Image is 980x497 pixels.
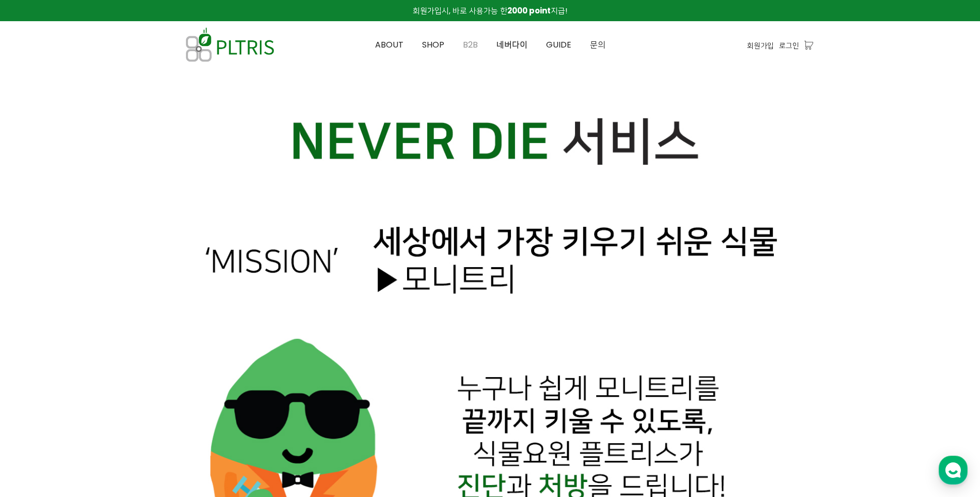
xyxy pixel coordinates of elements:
a: SHOP [413,22,454,68]
a: GUIDE [537,22,581,68]
a: 회원가입 [747,40,774,51]
span: Settings [153,343,178,351]
span: ABOUT [375,39,403,51]
span: B2B [463,39,478,51]
span: 문의 [590,39,605,51]
a: Settings [133,328,198,353]
a: Messages [68,328,133,353]
a: Home [3,328,68,353]
span: Home [26,343,44,351]
a: 문의 [581,22,615,68]
a: ABOUT [366,22,413,68]
span: SHOP [422,39,444,51]
a: 네버다이 [487,22,537,68]
a: B2B [454,22,487,68]
span: 회원가입시, 바로 사용가능 한 지급! [413,5,567,16]
a: 로그인 [779,40,799,51]
span: GUIDE [546,39,571,51]
span: 네버다이 [496,39,527,51]
strong: 2000 point [507,5,551,16]
span: Messages [86,344,116,352]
